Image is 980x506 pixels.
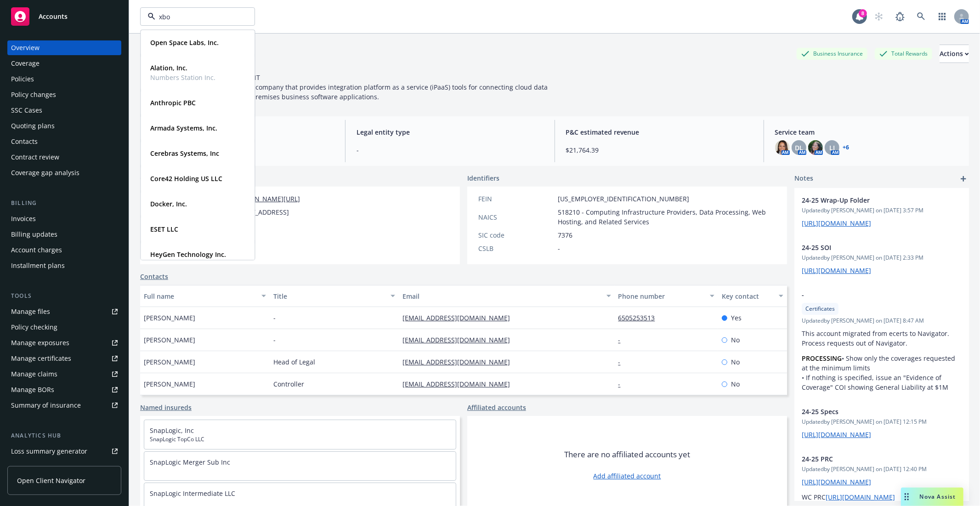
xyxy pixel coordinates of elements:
div: Manage BORs [11,382,54,397]
a: Coverage [7,56,121,71]
a: SnapLogic Intermediate LLC [150,489,235,498]
span: $21,764.39 [566,145,753,155]
strong: Open Space Labs, Inc. [150,38,219,47]
div: Policies [11,72,34,86]
div: 8 [859,9,867,17]
span: LI [829,143,835,153]
span: No [731,379,740,389]
a: Summary of insurance [7,398,121,413]
div: Title [273,291,385,301]
a: Overview [7,40,121,55]
a: - [618,358,628,366]
div: Total Rewards [875,48,932,59]
button: Nova Assist [901,488,963,506]
span: 24-25 SOI [802,243,938,252]
a: +6 [843,145,850,150]
span: [PERSON_NAME] [144,335,195,345]
span: - [802,290,938,300]
div: Invoices [11,211,36,226]
span: Certificates [805,305,835,313]
span: There are no affiliated accounts yet [564,449,690,460]
a: [EMAIL_ADDRESS][DOMAIN_NAME] [402,313,517,322]
span: - [273,313,276,323]
a: Contacts [7,134,121,149]
a: Contract review [7,150,121,165]
div: Coverage gap analysis [11,165,79,180]
span: Manage exposures [7,335,121,350]
button: Phone number [615,285,718,307]
span: Updated by [PERSON_NAME] on [DATE] 8:47 AM [802,317,962,325]
span: 518210 - Computing Infrastructure Providers, Data Processing, Web Hosting, and Related Services [558,207,776,227]
a: Coverage gap analysis [7,165,121,180]
div: NAICS [478,212,554,222]
strong: HeyGen Technology Inc. [150,250,226,259]
span: DL [795,143,803,153]
div: Installment plans [11,258,65,273]
strong: Anthropic PBC [150,98,196,107]
span: 7376 [558,230,572,240]
span: Head of Legal [273,357,315,367]
a: Policy checking [7,320,121,335]
img: photo [808,140,823,155]
a: Accounts [7,4,121,29]
div: Manage files [11,304,50,319]
span: Numbers Station Inc. [150,73,215,82]
a: Manage certificates [7,351,121,366]
div: Contacts [11,134,38,149]
span: Updated by [PERSON_NAME] on [DATE] 12:40 PM [802,465,962,473]
a: Policy changes [7,87,121,102]
a: add [958,173,969,184]
div: CSLB [478,244,554,253]
a: SSC Cases [7,103,121,118]
span: [PERSON_NAME] [144,313,195,323]
a: [EMAIL_ADDRESS][DOMAIN_NAME] [402,380,517,388]
span: Updated by [PERSON_NAME] on [DATE] 2:33 PM [802,254,962,262]
span: 24-25 PRC [802,454,938,464]
div: Email [402,291,600,301]
span: No [731,357,740,367]
span: PACKAGED SOFTWARE DEVELOPMENT SnapLogic is a commercial software company that provides integratio... [144,73,549,101]
span: [US_EMPLOYER_IDENTIFICATION_NUMBER] [558,194,689,204]
div: Manage certificates [11,351,71,366]
div: Billing [7,199,121,208]
div: Business Insurance [797,48,867,59]
a: - [618,380,628,388]
span: [PERSON_NAME] [144,357,195,367]
a: [URL][DOMAIN_NAME] [802,266,871,275]
a: Start snowing [870,7,888,26]
span: Service team [775,127,962,137]
a: SnapLogic Merger Sub Inc [150,458,230,466]
a: Installment plans [7,258,121,273]
button: Key contact [718,285,787,307]
span: P&C estimated revenue [566,127,753,137]
span: Identifiers [467,173,499,183]
div: Full name [144,291,256,301]
div: Coverage [11,56,40,71]
a: Affiliated accounts [467,403,526,412]
a: [EMAIL_ADDRESS][DOMAIN_NAME] [402,358,517,366]
div: 24-25 Wrap-Up FolderUpdatedby [PERSON_NAME] on [DATE] 3:57 PM[URL][DOMAIN_NAME] [794,188,969,235]
a: Manage claims [7,367,121,381]
p: • Show only the coverages requested at the minimum limits • If nothing is specified, issue an "Ev... [802,353,962,392]
div: 24-25 SpecsUpdatedby [PERSON_NAME] on [DATE] 12:15 PM[URL][DOMAIN_NAME] [794,399,969,447]
button: Title [270,285,399,307]
a: Manage BORs [7,382,121,397]
a: Named insureds [140,403,192,412]
button: Email [399,285,614,307]
a: Manage files [7,304,121,319]
span: - [357,145,543,155]
p: WC PRC [802,492,962,502]
div: SIC code [478,230,554,240]
span: [STREET_ADDRESS] [231,207,289,217]
a: - [618,335,628,344]
a: Quoting plans [7,119,121,133]
a: Contacts [140,272,168,281]
button: Actions [940,45,969,63]
span: Open Client Navigator [17,476,85,485]
span: Updated by [PERSON_NAME] on [DATE] 12:15 PM [802,418,962,426]
span: - [273,335,276,345]
a: Add affiliated account [594,471,661,481]
div: FEIN [478,194,554,204]
button: Full name [140,285,270,307]
a: Account charges [7,243,121,257]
